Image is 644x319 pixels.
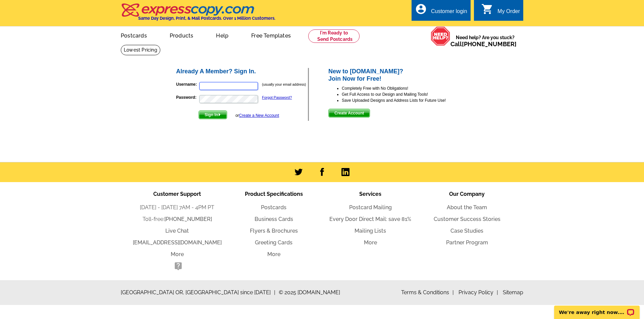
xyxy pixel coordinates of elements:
h4: Same Day Design, Print, & Mail Postcards. Over 1 Million Customers. [138,16,275,21]
span: Create Account [329,109,370,117]
li: Toll-free: [129,215,225,223]
a: More [171,251,184,257]
li: Get Full Access to our Design and Mailing Tools! [342,91,469,97]
a: About the Team [447,204,487,211]
span: Services [359,191,381,197]
li: Completely Free with No Obligations! [342,85,469,91]
span: Our Company [449,191,485,197]
a: Business Cards [255,216,293,222]
a: [PHONE_NUMBER] [164,216,212,222]
div: My Order [497,8,520,18]
a: Postcards [110,27,158,43]
a: Mailing Lists [355,228,386,234]
a: Live Chat [165,228,189,234]
a: Greeting Cards [255,239,292,246]
a: Case Studies [450,228,483,234]
li: [DATE] - [DATE] 7AM - 4PM PT [129,204,225,212]
i: shopping_cart [481,3,493,15]
a: Same Day Design, Print, & Mail Postcards. Over 1 Million Customers. [121,8,275,21]
a: More [267,251,280,257]
a: Terms & Conditions [401,289,454,296]
label: Password: [176,94,199,100]
a: Postcard Mailing [349,204,392,211]
a: [PHONE_NUMBER] [462,41,517,48]
a: Forgot Password? [262,95,292,99]
a: Help [205,27,239,43]
label: Username: [176,81,199,87]
a: More [364,239,377,246]
a: Free Templates [240,27,302,43]
i: account_circle [415,3,427,15]
img: button-next-arrow-white.png [218,113,221,116]
div: or [235,112,279,118]
img: help [431,26,450,46]
small: (usually your email address) [262,82,306,86]
a: [EMAIL_ADDRESS][DOMAIN_NAME] [133,239,222,246]
h2: New to [DOMAIN_NAME]? Join Now for Free! [328,68,469,82]
span: [GEOGRAPHIC_DATA] OR, [GEOGRAPHIC_DATA] since [DATE] [121,289,275,297]
a: Flyers & Brochures [250,228,298,234]
a: Partner Program [446,239,488,246]
a: account_circle Customer login [415,7,467,16]
button: Create Account [328,109,370,117]
h2: Already A Member? Sign In. [176,68,308,75]
span: Sign In [199,111,227,119]
a: Products [159,27,204,43]
span: Product Specifications [245,191,303,197]
span: © 2025 [DOMAIN_NAME] [279,289,340,297]
a: Every Door Direct Mail: save 81% [329,216,411,222]
a: Postcards [261,204,286,211]
div: Customer login [431,8,467,18]
a: Sitemap [503,289,523,296]
span: Customer Support [153,191,201,197]
span: Call [450,41,517,48]
button: Sign In [199,110,227,119]
a: shopping_cart My Order [481,7,520,16]
span: Need help? Are you stuck? [450,34,520,48]
iframe: LiveChat chat widget [550,298,644,319]
a: Create a New Account [239,113,279,118]
a: Customer Success Stories [434,216,500,222]
li: Save Uploaded Designs and Address Lists for Future Use! [342,97,469,103]
a: Privacy Policy [459,289,498,296]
